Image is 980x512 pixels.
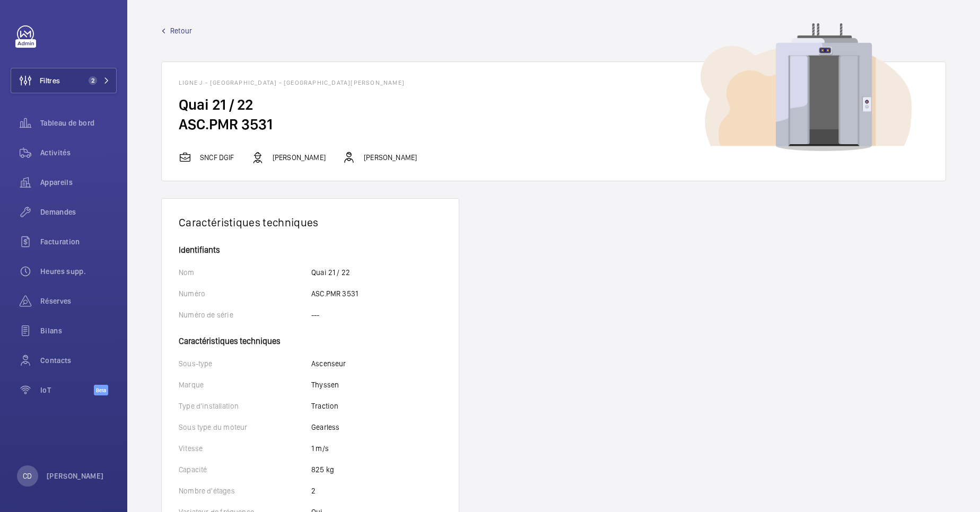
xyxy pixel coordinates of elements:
p: Quai 21 / 22 [311,267,350,278]
p: Ascenseur [311,358,346,369]
p: CD [23,471,32,481]
p: 825 kg [311,464,334,475]
span: Réserves [40,296,117,306]
p: Gearless [311,422,339,432]
p: --- [311,310,320,320]
span: Beta [94,385,108,395]
span: Appareils [40,177,117,188]
p: Vitesse [179,443,311,454]
span: 2 [89,76,97,85]
h1: Ligne J - [GEOGRAPHIC_DATA] - [GEOGRAPHIC_DATA][PERSON_NAME] [179,79,929,86]
p: Nom [179,267,311,278]
span: Heures supp. [40,266,117,277]
p: Numéro de série [179,310,311,320]
h2: Quai 21 / 22 [179,95,929,114]
span: Bilans [40,325,117,336]
p: Marque [179,379,311,390]
p: ASC.PMR 3531 [311,288,358,299]
p: Traction [311,401,338,411]
p: [PERSON_NAME] [273,152,326,163]
button: Filtres2 [11,68,117,93]
p: 2 [311,485,316,496]
p: Type d'installation [179,401,311,411]
img: device image [701,23,912,152]
p: Sous-type [179,358,311,369]
span: Contacts [40,355,117,366]
span: Tableau de bord [40,118,117,128]
p: Thyssen [311,379,339,390]
span: Facturation [40,236,117,247]
span: Demandes [40,207,117,217]
span: Filtres [40,75,60,86]
span: Activités [40,147,117,158]
p: [PERSON_NAME] [364,152,417,163]
span: Retour [170,25,192,36]
p: 1 m/s [311,443,329,454]
h4: Identifiants [179,246,442,254]
h4: Caractéristiques techniques [179,331,442,346]
p: SNCF DGIF [200,152,234,163]
h1: Caractéristiques techniques [179,216,442,229]
p: Sous type du moteur [179,422,311,432]
span: IoT [40,385,94,395]
h2: ASC.PMR 3531 [179,114,929,134]
p: Capacité [179,464,311,475]
p: Nombre d'étages [179,485,311,496]
p: [PERSON_NAME] [47,471,104,481]
p: Numéro [179,288,311,299]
